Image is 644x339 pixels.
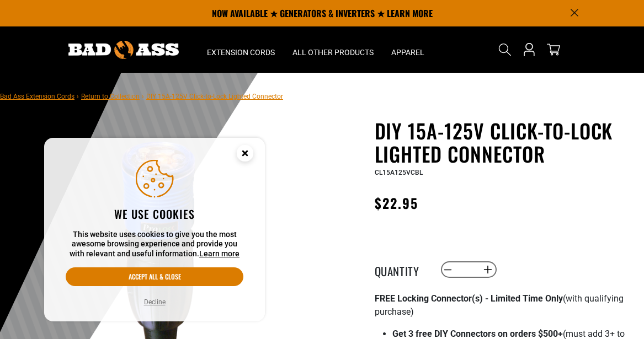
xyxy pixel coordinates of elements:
[284,26,382,73] summary: All Other Products
[77,93,79,100] span: ›
[66,207,243,221] h2: We use cookies
[66,230,243,259] p: This website uses cookies to give you the most awesome browsing experience and provide you with r...
[81,93,140,100] a: Return to Collection
[198,26,284,73] summary: Extension Cords
[142,93,144,100] span: ›
[68,41,179,59] img: Bad Ass Extension Cords
[66,267,243,286] button: Accept all & close
[375,119,636,165] h1: DIY 15A-125V Click-to-Lock Lighted Connector
[44,138,265,322] aside: Cookie Consent
[207,47,275,57] span: Extension Cords
[375,193,418,213] span: $22.95
[141,297,169,308] button: Decline
[375,293,624,317] span: (with qualifying purchase)
[496,41,514,58] summary: Search
[146,93,283,100] span: DIY 15A-125V Click-to-Lock Lighted Connector
[375,293,563,304] strong: FREE Locking Connector(s) - Limited Time Only
[391,47,424,57] span: Apparel
[199,249,239,258] a: Learn more
[375,169,423,176] span: CL15A125VCBL
[292,47,374,57] span: All Other Products
[382,26,433,73] summary: Apparel
[375,262,430,277] label: Quantity
[392,329,563,339] strong: Get 3 free DIY Connectors on orders $500+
